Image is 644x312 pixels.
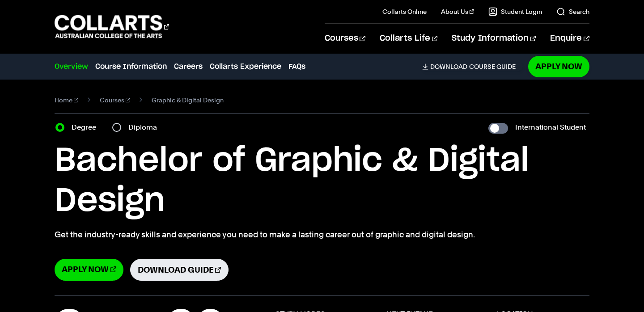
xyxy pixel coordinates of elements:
[72,121,102,134] label: Degree
[452,24,536,53] a: Study Information
[556,7,589,16] a: Search
[55,228,589,241] p: Get the industry-ready skills and experience you need to make a lasting career out of graphic and...
[488,7,542,16] a: Student Login
[325,24,365,53] a: Courses
[55,259,123,281] a: Apply Now
[550,24,589,53] a: Enquire
[95,61,167,72] a: Course Information
[430,63,467,71] span: Download
[380,24,437,53] a: Collarts Life
[55,61,88,72] a: Overview
[210,61,281,72] a: Collarts Experience
[382,7,427,16] a: Collarts Online
[55,94,78,106] a: Home
[100,94,130,106] a: Courses
[422,63,523,71] a: DownloadCourse Guide
[515,121,586,134] label: International Student
[174,61,203,72] a: Careers
[128,121,162,134] label: Diploma
[55,141,589,221] h1: Bachelor of Graphic & Digital Design
[55,14,169,39] div: Go to homepage
[130,259,229,281] a: Download Guide
[441,7,474,16] a: About Us
[528,56,589,77] a: Apply Now
[288,61,305,72] a: FAQs
[152,94,224,106] span: Graphic & Digital Design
